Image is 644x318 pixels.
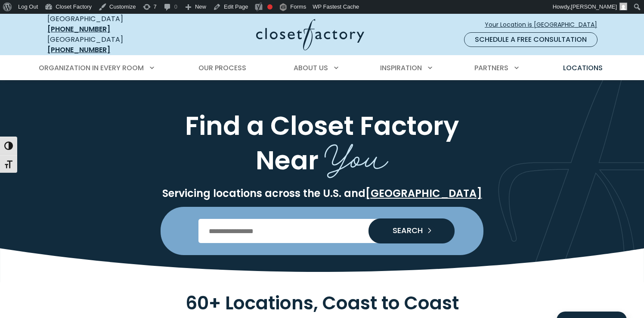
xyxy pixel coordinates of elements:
[365,186,482,200] a: [GEOGRAPHIC_DATA]
[484,17,604,32] a: Your Location is [GEOGRAPHIC_DATA]
[198,219,446,243] input: Enter Postal Code
[46,187,598,200] p: Servicing locations across the U.S. and
[386,227,423,234] span: SEARCH
[485,20,604,29] span: Your Location is [GEOGRAPHIC_DATA]
[186,290,459,316] span: 60+ Locations, Coast to Coast
[256,142,319,178] span: Near
[368,218,455,243] button: Search our Nationwide Locations
[464,32,598,47] a: Schedule a Free Consultation
[380,63,422,73] span: Inspiration
[267,4,272,9] div: Needs improvement
[47,45,110,55] a: [PHONE_NUMBER]
[198,63,246,73] span: Our Process
[325,127,388,181] span: You
[571,3,617,10] span: [PERSON_NAME]
[47,34,172,55] div: [GEOGRAPHIC_DATA]
[563,63,603,73] span: Locations
[33,56,611,80] nav: Primary Menu
[39,63,144,73] span: Organization in Every Room
[47,14,172,34] div: [GEOGRAPHIC_DATA]
[256,19,364,50] img: Closet Factory Logo
[474,63,508,73] span: Partners
[47,24,110,34] a: [PHONE_NUMBER]
[294,63,328,73] span: About Us
[185,108,459,144] span: Find a Closet Factory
